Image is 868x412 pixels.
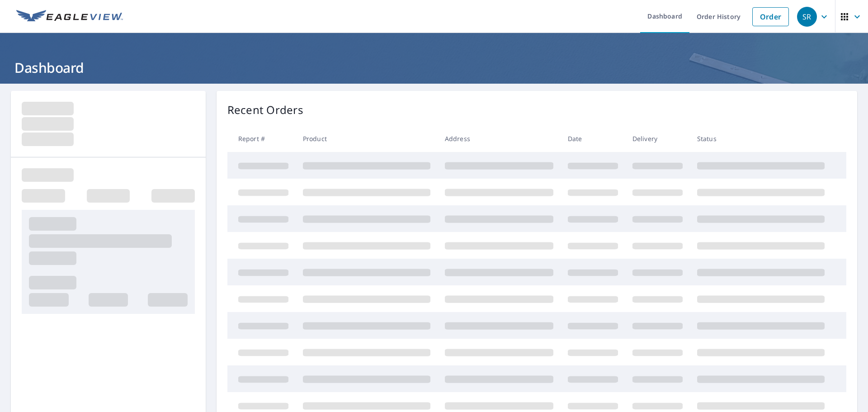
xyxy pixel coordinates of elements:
[752,7,789,26] a: Order
[227,102,303,118] p: Recent Orders
[296,125,438,152] th: Product
[227,125,296,152] th: Report #
[561,125,625,152] th: Date
[690,125,832,152] th: Status
[797,7,817,27] div: SR
[438,125,561,152] th: Address
[16,10,123,24] img: EV Logo
[625,125,690,152] th: Delivery
[11,58,857,77] h1: Dashboard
